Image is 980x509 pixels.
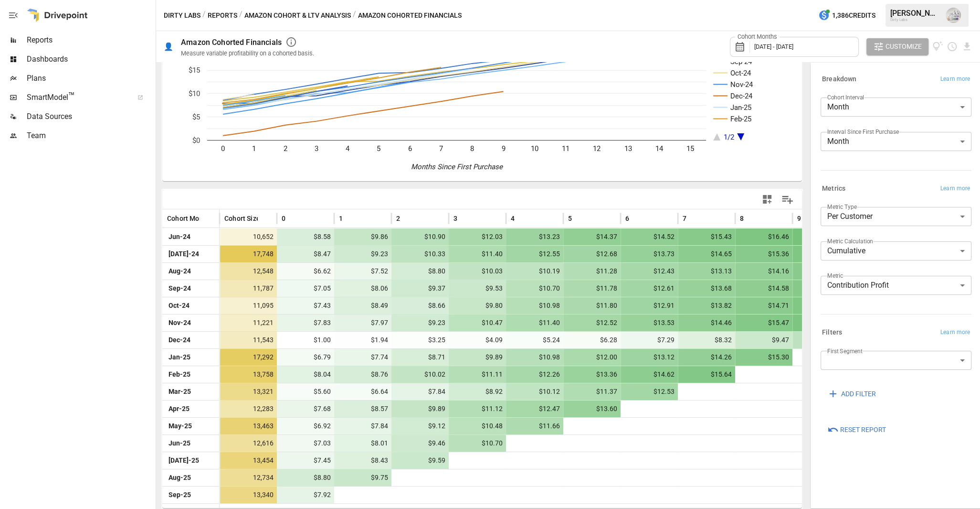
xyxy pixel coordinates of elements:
span: 12,734 [224,469,275,486]
span: $6.62 [282,263,332,280]
text: 13 [624,144,632,153]
div: Measure variable profitability on a cohorted basis. [181,50,314,57]
span: $8.92 [453,383,504,400]
span: $10.48 [453,418,504,434]
button: Reset Report [821,422,893,439]
span: $12.43 [625,263,676,280]
span: $7.83 [282,314,332,331]
span: 9 [797,214,801,223]
span: $8.66 [396,297,447,314]
span: $14.26 [683,349,733,366]
span: $15.47 [740,314,790,331]
span: Jun-25 [167,435,214,452]
button: Sort [687,212,701,225]
h6: Breakdown [822,74,856,85]
text: 3 [315,144,318,153]
span: Learn more [940,75,970,84]
span: 12,616 [224,435,275,452]
span: $10.70 [453,435,504,452]
div: A chart. [162,9,802,181]
span: $8.58 [282,228,332,245]
span: $13.23 [511,228,561,245]
span: $12.61 [625,280,676,297]
span: [DATE]-25 [167,452,214,469]
span: Aug-25 [167,469,214,486]
span: 13,454 [224,452,275,469]
span: 3 [453,214,457,223]
span: Plans [27,73,154,84]
span: $15.02 [797,263,848,280]
span: $10.12 [511,383,561,400]
span: $11.66 [511,418,561,434]
span: Learn more [940,328,970,337]
text: $5 [192,113,200,121]
span: 5 [568,214,572,223]
span: 1 [339,214,343,223]
span: 11,543 [224,332,275,348]
span: $8.01 [339,435,390,452]
text: 12 [593,144,601,153]
div: [PERSON_NAME] [890,9,940,18]
span: Sep-25 [167,487,214,503]
span: $10.46 [797,332,848,348]
span: $7.97 [339,314,390,331]
button: Emmanuelle Johnson [940,2,967,29]
span: $14.71 [740,297,790,314]
text: Oct-24 [730,69,751,77]
text: 4 [346,144,350,153]
label: First Segment [827,347,863,355]
span: 11,095 [224,297,275,314]
text: 6 [408,144,412,153]
span: $13.68 [683,280,733,297]
span: $8.57 [339,401,390,417]
button: Customize [866,38,928,55]
button: Sort [286,212,300,225]
span: $5.24 [511,332,561,348]
span: $7.84 [339,418,390,434]
h6: Filters [822,327,842,338]
button: Dirty Labs [164,10,200,22]
span: $15.70 [797,297,848,314]
span: $17.16 [797,228,848,245]
span: $8.32 [683,332,733,348]
span: Jan-25 [167,349,214,366]
span: $10.90 [396,228,447,245]
button: Schedule report [947,41,958,52]
span: 0 [282,214,285,223]
text: $15 [189,66,200,75]
span: Nov-24 [167,314,214,331]
text: $10 [189,89,200,98]
div: Emmanuelle Johnson [946,8,961,23]
button: Sort [458,212,472,225]
span: 13,321 [224,383,275,400]
text: 1 [252,144,256,153]
text: 10 [531,144,538,153]
span: Team [27,130,154,141]
span: 12,283 [224,401,275,417]
span: Oct-24 [167,297,214,314]
button: Sort [201,212,214,225]
span: $11.80 [568,297,619,314]
text: 9 [501,144,505,153]
text: 2 [284,144,287,153]
label: Metric Calculation [827,237,873,245]
span: ADD FILTER [841,388,876,400]
span: May-25 [167,418,214,434]
span: $6.64 [339,383,390,400]
span: $10.02 [396,366,447,383]
span: 1,386 Credits [832,10,875,22]
text: Months Since First Purchase [411,162,503,171]
span: $14.62 [625,366,676,383]
span: $9.23 [339,246,390,262]
span: 2 [396,214,400,223]
label: Cohort Interval [827,93,864,101]
span: 8 [740,214,744,223]
div: Cumulative [821,241,971,260]
text: 0 [221,144,225,153]
button: Amazon Cohort & LTV Analysis [244,10,351,22]
span: Cohort Size [224,214,260,223]
span: $15.36 [740,246,790,262]
text: 5 [377,144,380,153]
text: 1/2 [724,133,734,141]
span: Sep-24 [167,280,214,297]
